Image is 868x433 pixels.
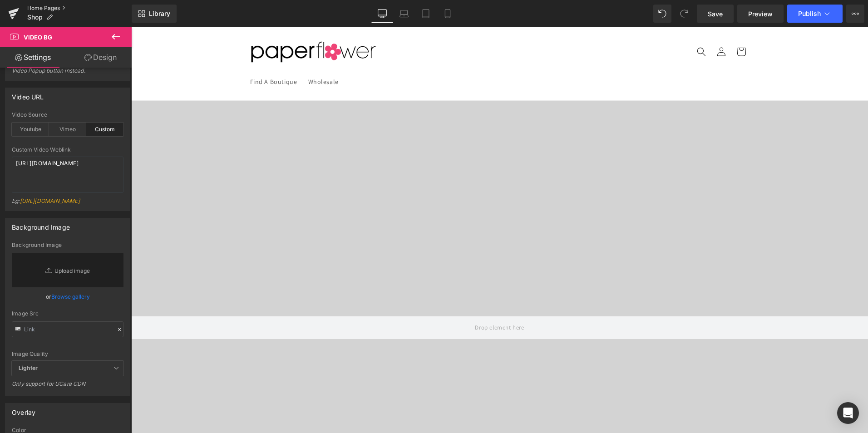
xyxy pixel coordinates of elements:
[12,197,123,211] div: Eg:
[68,47,133,68] a: Design
[113,45,172,64] a: Find A Boutique
[12,292,123,301] div: or
[846,5,864,23] button: More
[787,5,843,23] button: Publish
[12,351,123,357] div: Image Quality
[172,45,213,64] a: Wholesale
[675,5,693,23] button: Redo
[19,364,38,371] b: Lighter
[560,15,580,34] summary: Search
[51,289,90,305] a: Browse gallery
[12,242,123,248] div: Background Image
[177,50,207,59] span: Wholesale
[12,310,123,317] div: Image Src
[737,5,784,23] a: Preview
[86,123,123,136] div: Custom
[119,50,166,59] span: Find A Boutique
[12,380,123,394] div: Only support for UCare CDN
[115,9,249,40] a: Paper Flower
[708,9,723,19] span: Save
[798,10,821,17] span: Publish
[27,14,43,21] span: Shop
[12,147,123,153] div: Custom Video Weblink
[653,5,671,23] button: Undo
[12,321,123,337] input: Link
[393,5,415,23] a: Laptop
[49,123,86,136] div: Vimeo
[12,123,49,136] div: Youtube
[132,5,177,23] a: New Library
[12,218,70,231] div: Background Image
[437,5,459,23] a: Mobile
[24,34,52,41] span: Video Bg
[12,88,44,101] div: Video URL
[119,13,246,37] img: Paper Flower
[27,5,132,12] a: Home Pages
[12,112,123,118] div: Video Source
[149,10,170,18] span: Library
[748,9,773,19] span: Preview
[415,5,437,23] a: Tablet
[12,403,35,416] div: Overlay
[20,197,80,204] a: [URL][DOMAIN_NAME]
[371,5,393,23] a: Desktop
[837,402,859,424] div: Open Intercom Messenger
